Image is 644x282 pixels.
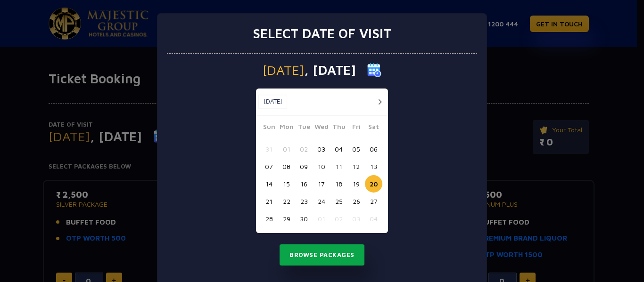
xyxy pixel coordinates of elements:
[295,158,313,175] button: 09
[260,121,278,135] span: Sun
[330,121,347,135] span: Thu
[367,63,381,77] img: calender icon
[278,175,295,193] button: 15
[330,193,347,210] button: 25
[278,158,295,175] button: 08
[313,158,330,175] button: 10
[278,140,295,158] button: 01
[295,121,313,135] span: Tue
[365,175,382,193] button: 20
[258,95,287,109] button: [DATE]
[330,210,347,227] button: 02
[260,193,278,210] button: 21
[365,121,382,135] span: Sat
[304,64,356,77] span: , [DATE]
[313,210,330,227] button: 01
[260,158,278,175] button: 07
[313,140,330,158] button: 03
[347,193,365,210] button: 26
[280,244,364,266] button: Browse Packages
[313,121,330,135] span: Wed
[278,193,295,210] button: 22
[295,193,313,210] button: 23
[260,175,278,193] button: 14
[313,193,330,210] button: 24
[365,193,382,210] button: 27
[347,158,365,175] button: 12
[295,210,313,227] button: 30
[330,140,347,158] button: 04
[365,140,382,158] button: 06
[347,210,365,227] button: 03
[365,210,382,227] button: 04
[330,175,347,193] button: 18
[365,158,382,175] button: 13
[278,121,295,135] span: Mon
[313,175,330,193] button: 17
[330,158,347,175] button: 11
[295,175,313,193] button: 16
[295,140,313,158] button: 02
[347,121,365,135] span: Fri
[347,140,365,158] button: 05
[253,25,391,41] h3: Select date of visit
[278,210,295,227] button: 29
[260,210,278,227] button: 28
[347,175,365,193] button: 19
[263,64,304,77] span: [DATE]
[260,140,278,158] button: 31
